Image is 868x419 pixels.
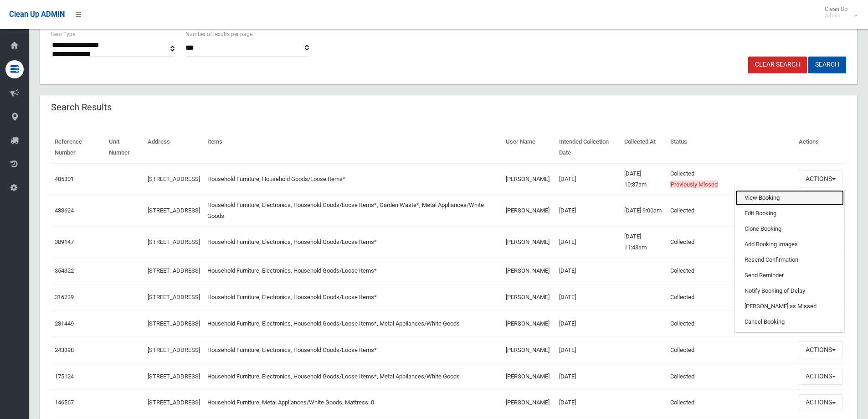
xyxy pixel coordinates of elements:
button: Actions [799,368,842,385]
td: [DATE] [555,163,621,195]
a: [STREET_ADDRESS] [148,207,200,214]
td: Household Furniture, Electronics, Household Goods/Loose Items*, Metal Appliances/White Goods [204,310,502,337]
span: Previously Missed [670,181,718,188]
td: Collected [667,163,795,195]
td: Collected [667,258,795,284]
th: Reference Number [51,132,105,163]
th: Status [667,132,795,163]
td: [PERSON_NAME] [502,310,555,337]
a: Clone Booking [735,221,844,237]
a: Send Reminder [735,268,844,283]
a: [STREET_ADDRESS] [148,176,200,182]
td: [PERSON_NAME] [502,226,555,258]
span: Clean Up ADMIN [9,10,65,19]
td: [PERSON_NAME] [502,258,555,284]
a: 485301 [55,176,74,182]
td: [DATE] [555,284,621,310]
th: Intended Collection Date [555,132,621,163]
td: [PERSON_NAME] [502,337,555,363]
a: Cancel Booking [735,314,844,330]
label: Number of results per page [185,29,252,39]
th: Items [204,132,502,163]
th: Address [144,132,204,163]
td: [DATE] [555,337,621,363]
a: 146567 [55,399,74,406]
a: [STREET_ADDRESS] [148,347,200,353]
a: 433624 [55,207,74,214]
button: Actions [799,171,842,187]
td: [DATE] [555,258,621,284]
button: Actions [799,341,842,358]
a: [STREET_ADDRESS] [148,294,200,300]
td: Household Furniture, Electronics, Household Goods/Loose Items* [204,258,502,284]
a: [STREET_ADDRESS] [148,238,200,245]
td: Household Furniture, Electronics, Household Goods/Loose Items* [204,337,502,363]
a: Resend Confirmation [735,252,844,268]
button: Search [808,57,846,73]
td: Collected [667,284,795,310]
a: [PERSON_NAME] as Missed [735,299,844,314]
th: Actions [795,132,846,163]
a: 281449 [55,320,74,327]
td: [PERSON_NAME] [502,195,555,226]
a: View Booking [735,190,844,206]
th: Unit Number [105,132,144,163]
td: Collected [667,226,795,258]
a: Add Booking Images [735,237,844,252]
th: Collected At [621,132,666,163]
td: [PERSON_NAME] [502,389,555,416]
a: 175124 [55,373,74,380]
small: Admin [825,12,847,19]
td: Collected [667,389,795,416]
td: [PERSON_NAME] [502,284,555,310]
td: Household Furniture, Electronics, Household Goods/Loose Items* [204,226,502,258]
a: Edit Booking [735,206,844,221]
header: Search Results [40,98,123,116]
td: [DATE] 9:00am [621,195,666,226]
td: Collected [667,195,795,226]
td: Household Furniture, Electronics, Household Goods/Loose Items*, Garden Waste*, Metal Appliances/W... [204,195,502,226]
a: 354322 [55,267,74,274]
label: Item Type [51,29,75,39]
a: [STREET_ADDRESS] [148,320,200,327]
td: Household Furniture, Electronics, Household Goods/Loose Items* [204,284,502,310]
td: Household Furniture, Electronics, Household Goods/Loose Items*, Metal Appliances/White Goods [204,363,502,390]
td: Household Furniture, Household Goods/Loose Items* [204,163,502,195]
td: Collected [667,363,795,390]
button: Actions [799,394,842,411]
a: [STREET_ADDRESS] [148,399,200,406]
td: [DATE] 10:37am [621,163,666,195]
a: [STREET_ADDRESS] [148,373,200,380]
td: [DATE] [555,363,621,390]
td: Household Furniture, Metal Appliances/White Goods, Mattress: 0 [204,389,502,416]
a: Notify Booking of Delay [735,283,844,299]
td: Collected [667,310,795,337]
a: 389147 [55,238,74,245]
a: Clear Search [748,57,807,73]
td: [DATE] [555,226,621,258]
td: [DATE] [555,310,621,337]
td: [PERSON_NAME] [502,363,555,390]
td: [DATE] [555,195,621,226]
a: 243398 [55,347,74,353]
td: [DATE] 11:43am [621,226,666,258]
span: Clean Up [820,5,857,19]
th: User Name [502,132,555,163]
td: [PERSON_NAME] [502,163,555,195]
td: Collected [667,337,795,363]
td: [DATE] [555,389,621,416]
a: [STREET_ADDRESS] [148,267,200,274]
a: 316239 [55,294,74,300]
